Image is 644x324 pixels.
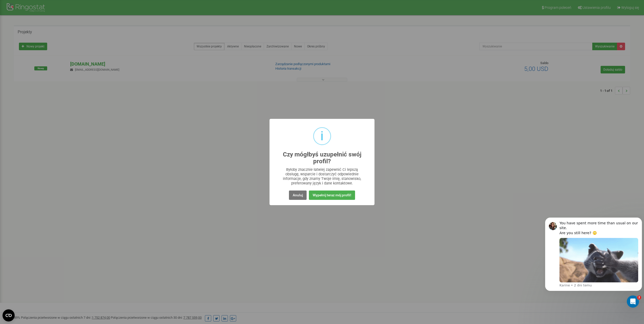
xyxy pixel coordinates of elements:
[309,191,355,200] button: Wypełnij teraz mój profil!
[543,215,644,310] iframe: Intercom notifications wiadomość
[280,151,365,165] h2: Czy mógłbyś uzupełnić swój profil?
[280,167,365,185] div: Byłoby znacznie łatwiej zapewnić Ci lepszą obsługę, wsparcie i dostarczyć odpowiednie informacje,...
[320,128,324,144] div: i
[627,295,639,308] iframe: Intercom live chat
[289,191,307,200] button: Anuluj
[637,295,641,300] span: 2
[3,309,15,321] button: Open CMP widget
